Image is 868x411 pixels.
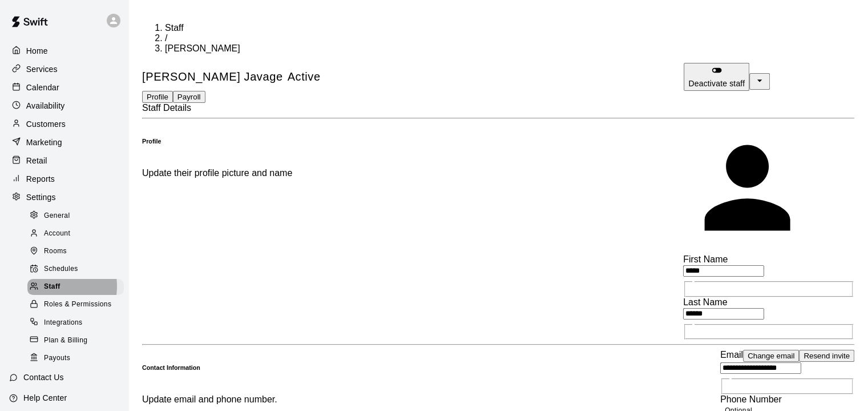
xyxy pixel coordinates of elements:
a: Schedules [27,261,128,278]
a: Retail [9,152,119,169]
p: Availability [26,100,65,111]
a: Plan & Billing [27,332,128,349]
a: Roles & Permissions [27,296,128,314]
span: Staff Details [142,103,191,113]
span: Plan & Billing [44,335,87,346]
a: Staff [27,278,128,296]
p: Customers [26,118,66,130]
p: Help Center [23,392,67,404]
div: Payouts [27,350,124,366]
p: Update email and phone number. [142,394,277,405]
p: Home [26,45,48,57]
p: Calendar [26,82,59,93]
span: Payouts [44,353,70,364]
p: Marketing [26,137,62,148]
nav: breadcrumb [142,23,854,54]
p: Reports [26,173,55,185]
a: Calendar [9,79,119,96]
button: Deactivate staff [684,63,749,91]
span: Account [44,228,70,240]
span: Rooms [44,246,67,257]
a: Account [27,225,128,242]
div: Rooms [27,244,124,260]
div: [PERSON_NAME] Javage [142,69,325,85]
a: Marketing [9,134,119,151]
div: staff form tabs [142,91,854,103]
span: First Name [683,254,728,264]
p: Settings [26,191,56,203]
a: Staff [165,23,184,33]
button: Profile [142,91,173,103]
p: Retail [26,155,47,166]
a: Integrations [27,314,128,332]
div: Plan & Billing [27,333,124,349]
div: Staff [27,279,124,295]
span: Email [720,350,743,362]
span: Roles & Permissions [44,299,111,310]
a: Availability [9,97,119,114]
div: General [27,208,124,224]
div: split button [684,63,770,91]
span: Staff [44,281,60,293]
span: Active [283,70,325,83]
p: Contact Us [23,372,64,383]
button: select merge strategy [749,73,770,90]
div: Schedules [27,261,124,277]
a: Rooms [27,243,128,261]
span: General [44,210,70,222]
button: Change email [743,350,799,362]
span: Last Name [683,297,727,307]
button: Resend invite [799,350,854,362]
div: Integrations [27,315,124,331]
a: General [27,207,128,225]
li: / [165,33,854,43]
p: Services [26,63,58,75]
div: Account [27,226,124,242]
span: Phone Number [720,394,782,404]
a: Payouts [27,349,128,367]
button: Payroll [173,91,205,103]
span: Integrations [44,317,83,329]
a: Settings [9,189,119,206]
p: Update their profile picture and name [142,168,292,178]
h6: Profile [142,138,161,145]
span: [PERSON_NAME] [165,43,240,53]
h6: Contact Information [142,364,200,371]
span: Schedules [44,264,78,275]
a: Services [9,61,119,78]
a: Reports [9,170,119,187]
a: Home [9,42,119,59]
p: Deactivate staff [688,78,745,89]
a: Customers [9,115,119,133]
div: Roles & Permissions [27,297,124,313]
